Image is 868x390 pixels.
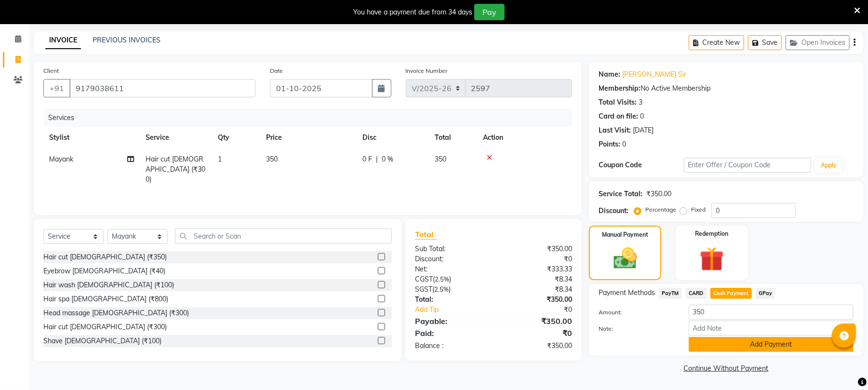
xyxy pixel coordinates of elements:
div: 0 [640,111,644,121]
label: Client [43,67,59,75]
div: ₹8.34 [494,284,579,295]
div: ₹350.00 [646,189,671,199]
div: Membership: [599,83,641,94]
img: _gift.svg [692,244,732,274]
div: Card on file: [599,111,638,121]
div: Discount: [408,254,494,264]
a: Add Tip [408,305,508,315]
div: You have a payment due from 34 days [353,7,472,17]
button: Create New [689,35,744,50]
div: Total Visits: [599,97,637,108]
input: Amount [689,305,854,320]
label: Manual Payment [602,230,648,239]
div: Shave [DEMOGRAPHIC_DATA] (₹100) [43,336,161,346]
span: 2.5% [434,285,449,293]
th: Stylist [43,127,140,148]
label: Amount: [591,308,681,317]
label: Invoice Number [406,67,448,75]
span: GPay [756,288,775,299]
div: Net: [408,264,494,274]
div: Services [44,109,579,127]
label: Redemption [695,229,728,238]
label: Fixed [691,205,706,214]
div: Head massage [DEMOGRAPHIC_DATA] (₹300) [43,308,189,318]
div: ( ) [408,274,494,284]
div: ( ) [408,284,494,295]
button: Apply [815,158,842,173]
span: 0 F [362,154,372,164]
button: Pay [474,4,505,20]
div: Name: [599,69,620,80]
th: Price [260,127,357,148]
span: CGST [415,275,433,283]
span: | [376,154,378,164]
div: ₹0 [494,254,579,264]
div: Payable: [408,315,494,327]
div: Hair cut [DEMOGRAPHIC_DATA] (₹350) [43,252,167,262]
div: 3 [639,97,642,108]
div: Hair spa [DEMOGRAPHIC_DATA] (₹800) [43,294,168,304]
button: Open Invoices [786,35,850,50]
div: ₹0 [494,327,579,339]
div: ₹350.00 [494,295,579,305]
span: 1 [218,155,222,163]
span: 0 % [382,154,393,164]
img: _cash.svg [606,245,644,272]
span: Cash Payment [710,288,752,299]
div: ₹350.00 [494,315,579,327]
span: 350 [266,155,278,163]
button: +91 [43,79,70,97]
label: Percentage [645,205,676,214]
a: [PERSON_NAME] Sir [622,69,686,80]
span: Payment Methods [599,288,655,298]
span: SGST [415,285,432,294]
span: Total [415,229,437,240]
span: 2.5% [435,275,449,283]
input: Enter Offer / Coupon Code [684,158,811,173]
div: Balance : [408,341,494,351]
span: 350 [435,155,446,163]
div: Paid: [408,327,494,339]
span: Hair cut [DEMOGRAPHIC_DATA] (₹300) [146,155,205,184]
div: Coupon Code [599,160,683,170]
div: Total: [408,295,494,305]
div: ₹350.00 [494,244,579,254]
span: PayTM [659,288,682,299]
th: Total [429,127,477,148]
div: Hair cut [DEMOGRAPHIC_DATA] (₹300) [43,322,167,332]
div: 0 [622,139,626,149]
span: Mayank [49,155,73,163]
input: Add Note [689,321,854,336]
input: Search or Scan [175,229,392,243]
div: ₹333.33 [494,264,579,274]
th: Service [140,127,212,148]
input: Search by Name/Mobile/Email/Code [69,79,255,97]
div: ₹350.00 [494,341,579,351]
a: INVOICE [45,32,81,49]
div: ₹8.34 [494,274,579,284]
th: Disc [357,127,429,148]
div: No Active Membership [599,83,854,94]
div: Points: [599,139,620,149]
div: Sub Total: [408,244,494,254]
button: Save [748,35,782,50]
div: Eyebrow [DEMOGRAPHIC_DATA] (₹40) [43,266,165,276]
label: Note: [591,324,681,333]
div: Hair wash [DEMOGRAPHIC_DATA] (₹100) [43,280,174,290]
th: Action [477,127,572,148]
span: CARD [686,288,707,299]
div: Discount: [599,206,628,216]
div: Last Visit: [599,125,631,135]
div: [DATE] [633,125,654,135]
a: Continue Without Payment [591,363,861,374]
div: Service Total: [599,189,642,199]
button: Add Payment [689,337,854,352]
a: PREVIOUS INVOICES [93,36,160,44]
div: ₹0 [508,305,579,315]
th: Qty [212,127,260,148]
label: Date [270,67,283,75]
